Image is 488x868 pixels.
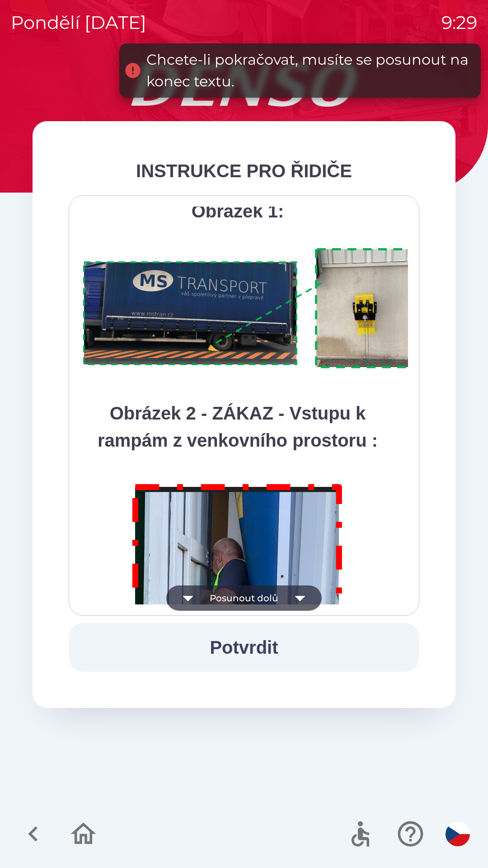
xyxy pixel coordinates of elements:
button: Posunout dolů [166,585,322,611]
div: INSTRUKCE PRO ŘIDIČE [69,157,419,184]
img: A1ym8hFSA0ukAAAAAElFTkSuQmCC [80,243,431,374]
strong: Obrázek 2 - ZÁKAZ - Vstupu k rampám z venkovního prostoru : [98,403,378,450]
strong: Obrázek 1: [192,201,284,221]
p: pondělí [DATE] [11,9,146,36]
img: M8MNayrTL6gAAAABJRU5ErkJggg== [122,472,353,804]
div: Chcete-li pokračovat, musíte se posunout na konec textu. [146,49,472,92]
img: cs flag [446,822,470,846]
p: 9:29 [441,9,477,36]
img: Logo [33,63,455,107]
button: Potvrdit [69,623,419,672]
